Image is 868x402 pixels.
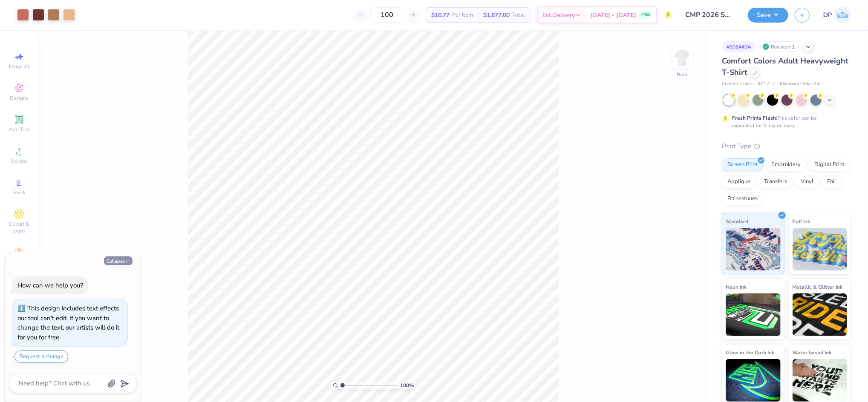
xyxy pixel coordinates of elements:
span: Water based Ink [793,348,832,357]
div: Vinyl [795,175,819,188]
span: # C1717 [758,80,776,88]
span: Puff Ink [793,217,810,226]
div: This design includes text effects our tool can't edit. If you want to change the text, our artist... [17,304,119,342]
div: Embroidery [766,158,806,171]
a: DP [823,7,851,23]
div: Print Type [722,141,851,151]
button: Save [748,8,788,23]
div: Applique [722,175,756,188]
img: Water based Ink [793,359,848,402]
strong: Fresh Prints Flash: [732,115,777,121]
div: Screen Print [722,158,763,171]
span: Est. Delivery [542,11,575,20]
span: Metallic & Glitter Ink [793,282,843,291]
span: FREE [641,12,650,18]
img: Darlene Padilla [834,7,851,23]
img: Back [674,49,691,66]
span: Neon Ink [726,282,747,291]
span: 100 % [400,382,414,389]
span: DP [823,10,832,20]
span: Add Text [9,126,29,133]
span: Per Item [452,11,473,20]
span: Glow in the Dark Ink [726,348,774,357]
div: This color can be expedited for 5 day delivery. [732,114,837,129]
button: Request a change [14,350,68,363]
div: Revision 1 [760,41,799,52]
img: Metallic & Glitter Ink [793,293,848,336]
input: – – [370,7,404,23]
img: Puff Ink [793,228,848,270]
span: Minimum Order: 24 + [780,80,822,88]
span: Total [512,11,525,20]
div: Transfers [758,175,793,188]
div: Foil [822,175,842,188]
img: Glow in the Dark Ink [726,359,781,402]
span: Upload [11,158,28,164]
span: $16.77 [431,11,450,20]
span: [DATE] - [DATE] [590,11,636,20]
input: Untitled Design [679,6,741,23]
span: Greek [13,189,26,196]
img: Standard [726,228,781,270]
span: Standard [726,217,748,226]
div: Back [677,71,688,78]
span: Comfort Colors Adult Heavyweight T-Shirt [722,56,848,78]
span: Designs [10,95,29,101]
div: # 506449A [722,41,756,52]
button: Collapse [104,256,133,265]
span: $1,677.00 [483,11,510,20]
span: Image AI [9,63,29,70]
div: How can we help you? [17,281,83,290]
span: Clipart & logos [4,221,34,234]
span: Comfort Colors [722,80,753,88]
img: Neon Ink [726,293,781,336]
div: Digital Print [809,158,850,171]
div: Rhinestones [722,192,763,205]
